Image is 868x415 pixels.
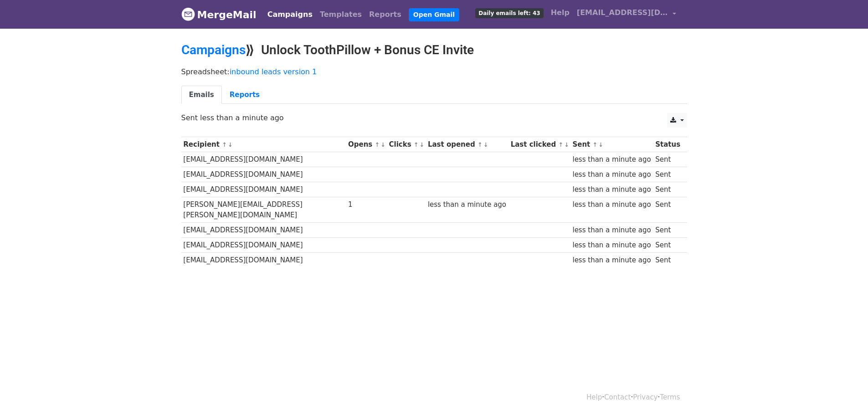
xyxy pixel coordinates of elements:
[375,141,380,148] a: ↑
[483,141,488,148] a: ↓
[181,182,346,197] td: [EMAIL_ADDRESS][DOMAIN_NAME]
[577,7,668,18] span: [EMAIL_ADDRESS][DOMAIN_NAME]
[181,67,687,77] p: Spreadsheet:
[653,197,682,223] td: Sent
[572,240,651,251] div: less than a minute ago
[604,393,631,401] a: Contact
[572,200,651,210] div: less than a minute ago
[181,197,346,223] td: [PERSON_NAME][EMAIL_ADDRESS][PERSON_NAME][DOMAIN_NAME]
[222,141,227,148] a: ↑
[181,167,346,182] td: [EMAIL_ADDRESS][DOMAIN_NAME]
[316,5,365,24] a: Templates
[653,167,682,182] td: Sent
[653,182,682,197] td: Sent
[222,86,267,104] a: Reports
[573,4,680,25] a: [EMAIL_ADDRESS][DOMAIN_NAME]
[181,137,346,152] th: Recipient
[653,137,682,152] th: Status
[264,5,316,24] a: Campaigns
[653,253,682,268] td: Sent
[572,184,651,195] div: less than a minute ago
[387,137,426,152] th: Clicks
[586,393,602,401] a: Help
[181,238,346,253] td: [EMAIL_ADDRESS][DOMAIN_NAME]
[181,42,246,57] a: Campaigns
[475,8,543,18] span: Daily emails left: 43
[426,137,508,152] th: Last opened
[181,113,687,123] p: Sent less than a minute ago
[593,141,598,148] a: ↑
[598,141,603,148] a: ↓
[653,152,682,167] td: Sent
[181,86,222,104] a: Emails
[660,393,680,401] a: Terms
[572,154,651,165] div: less than a minute ago
[420,141,425,148] a: ↓
[478,141,483,148] a: ↑
[508,137,570,152] th: Last clicked
[653,238,682,253] td: Sent
[653,223,682,238] td: Sent
[414,141,419,148] a: ↑
[181,152,346,167] td: [EMAIL_ADDRESS][DOMAIN_NAME]
[181,42,687,58] h2: ⟫ Unlock ToothPillow + Bonus CE Invite
[409,8,459,21] a: Open Gmail
[181,5,257,24] a: MergeMail
[348,200,385,210] div: 1
[181,223,346,238] td: [EMAIL_ADDRESS][DOMAIN_NAME]
[181,253,346,268] td: [EMAIL_ADDRESS][DOMAIN_NAME]
[365,5,405,24] a: Reports
[558,141,563,148] a: ↑
[472,4,547,22] a: Daily emails left: 43
[380,141,385,148] a: ↓
[570,137,653,152] th: Sent
[564,141,569,148] a: ↓
[346,137,387,152] th: Opens
[547,4,573,22] a: Help
[428,200,506,210] div: less than a minute ago
[572,225,651,236] div: less than a minute ago
[228,141,233,148] a: ↓
[181,7,195,21] img: MergeMail logo
[572,169,651,180] div: less than a minute ago
[572,255,651,266] div: less than a minute ago
[230,67,317,76] a: inbound leads version 1
[633,393,657,401] a: Privacy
